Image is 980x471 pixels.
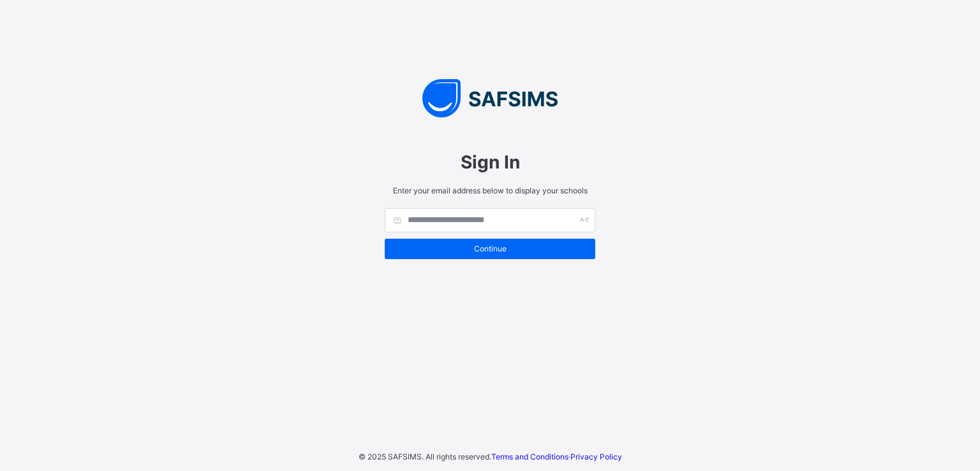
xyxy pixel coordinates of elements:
img: SAFSIMS Logo [372,79,608,117]
span: Enter your email address below to display your schools [385,186,595,195]
a: Privacy Policy [570,452,622,461]
a: Terms and Conditions [491,452,568,461]
span: Sign In [385,151,595,173]
span: © 2025 SAFSIMS. All rights reserved. [359,452,491,461]
span: Continue [394,244,586,253]
span: · [491,452,622,461]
